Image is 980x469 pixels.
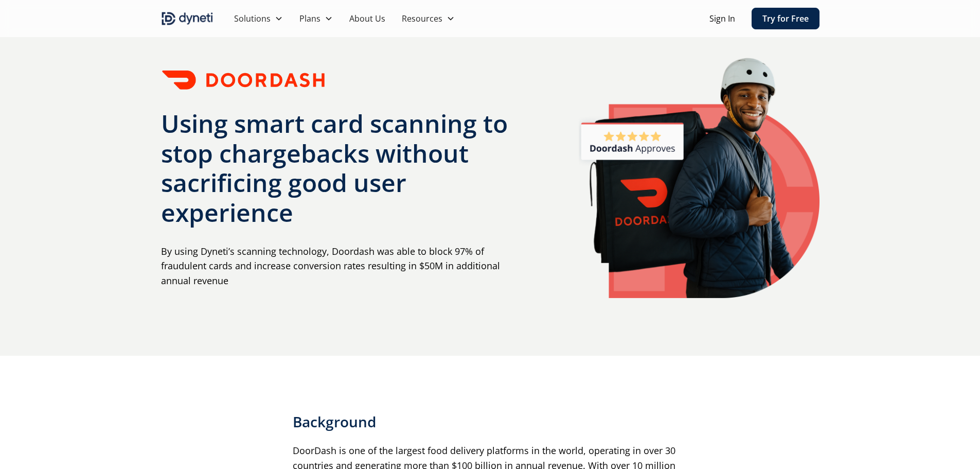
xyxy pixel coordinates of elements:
[234,12,271,25] div: Solutions
[161,67,326,92] img: Doordash
[579,58,819,298] img: A man smiling with a DoorDash delivery bag
[161,10,213,27] a: home
[291,8,341,29] div: Plans
[161,244,522,288] p: By using Dyneti’s scanning technology, Doordash was able to block 97% of fraudulent cards and inc...
[161,10,213,27] img: Dyneti indigo logo
[293,413,688,431] h2: Background
[226,8,291,29] div: Solutions
[709,12,735,25] a: Sign In
[752,8,819,29] a: Try for Free
[402,12,442,25] div: Resources
[161,109,522,227] h1: Using smart card scanning to stop chargebacks without sacrificing good user experience
[299,12,320,25] div: Plans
